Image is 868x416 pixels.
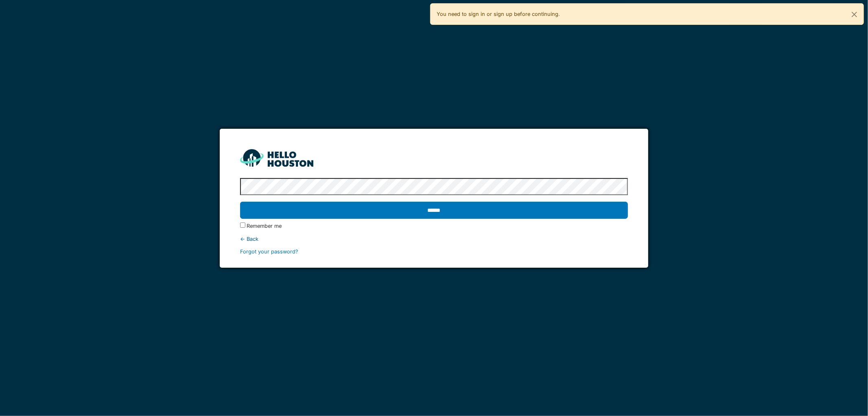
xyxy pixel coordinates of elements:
[247,222,282,230] label: Remember me
[845,4,864,25] button: Close
[240,235,628,243] div: ← Back
[240,249,298,255] a: Forgot your password?
[240,149,313,167] img: HH_line-BYnF2_Hg.png
[430,3,864,25] div: You need to sign in or sign up before continuing.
